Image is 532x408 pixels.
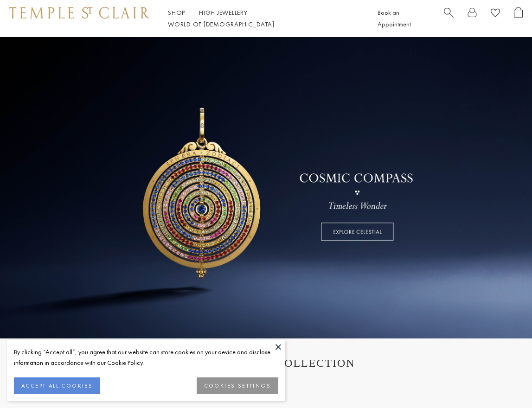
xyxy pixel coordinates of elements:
[168,20,274,28] a: World of [DEMOGRAPHIC_DATA]World of [DEMOGRAPHIC_DATA]
[486,364,523,399] iframe: Gorgias live chat messenger
[491,7,500,21] a: View Wishlist
[168,8,185,17] a: ShopShop
[9,7,149,18] img: Temple St. Clair
[514,7,523,30] a: Open Shopping Bag
[14,347,278,368] div: By clicking “Accept all”, you agree that our website can store cookies on your device and disclos...
[168,7,357,30] nav: Main navigation
[14,377,100,394] button: ACCEPT ALL COOKIES
[444,7,454,30] a: Search
[378,8,411,28] a: Book an Appointment
[199,8,248,17] a: High JewelleryHigh Jewellery
[197,377,278,394] button: COOKIES SETTINGS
